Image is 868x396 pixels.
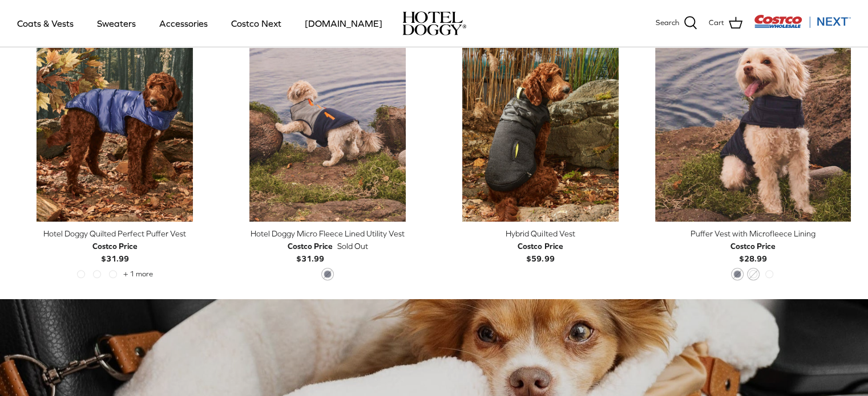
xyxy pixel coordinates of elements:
a: Cart [709,16,742,31]
b: $31.99 [288,240,333,263]
span: Search [656,17,679,29]
a: hoteldoggy.com hoteldoggycom [402,11,466,35]
b: $31.99 [92,240,138,263]
a: Hybrid Quilted Vest Costco Price$59.99 [443,227,639,266]
a: Hybrid Quilted Vest [443,26,639,222]
div: Costco Price [92,240,138,252]
a: Puffer Vest with Microfleece Lining Costco Price$28.99 [655,227,851,266]
a: Hotel Doggy Quilted Perfect Puffer Vest [17,26,213,222]
span: Cart [709,17,724,29]
b: $59.99 [518,240,563,263]
a: Puffer Vest with Microfleece Lining [655,26,851,222]
div: Costco Price [518,240,563,252]
a: Hotel Doggy Micro Fleece Lined Utility Vest [230,26,426,222]
a: Costco Next [221,4,292,43]
div: Hotel Doggy Quilted Perfect Puffer Vest [17,227,213,240]
a: Sweaters [87,4,146,43]
img: Costco Next [754,14,851,28]
a: Hotel Doggy Quilted Perfect Puffer Vest Costco Price$31.99 [17,227,213,266]
div: Hybrid Quilted Vest [443,227,639,240]
span: + 1 more [123,270,153,278]
div: Hotel Doggy Micro Fleece Lined Utility Vest [230,227,426,240]
a: [DOMAIN_NAME] [294,4,393,43]
a: Hotel Doggy Micro Fleece Lined Utility Vest Costco Price$31.99 Sold Out [230,227,426,266]
a: Visit Costco Next [754,22,851,30]
b: $28.99 [730,240,776,263]
div: Costco Price [730,240,776,252]
span: Sold Out [337,240,368,252]
img: hoteldoggycom [402,11,466,35]
div: Costco Price [288,240,333,252]
a: Coats & Vests [7,4,84,43]
a: Accessories [149,4,218,43]
a: Search [656,16,697,31]
div: Puffer Vest with Microfleece Lining [655,227,851,240]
